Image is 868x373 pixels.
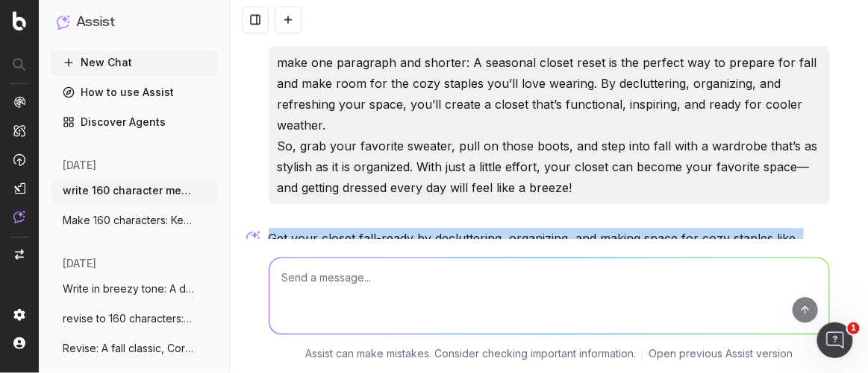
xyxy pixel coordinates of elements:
p: Get your closet fall-ready by decluttering, organizing, and making space for cozy staples like sw... [269,228,830,290]
img: Botify logo [13,11,26,31]
span: Revise: A fall classic, Corduroy pants a [63,341,194,356]
span: Make 160 characters: Keep your hair look [63,213,194,228]
span: revise to 160 characters: Create the per [63,311,194,326]
img: Assist [57,15,70,29]
img: Activation [13,153,25,166]
p: make one paragraph and shorter: A seasonal closet reset is the perfect way to prepare for fall an... [278,52,821,198]
img: Intelligence [13,124,25,137]
span: [DATE] [63,256,96,271]
a: Open previous Assist version [649,346,793,361]
img: My account [13,337,25,349]
button: Write in breezy tone: A dedicated readin [51,277,218,301]
button: write 160 character meta description and [51,179,218,203]
img: Studio [13,182,25,194]
button: revise to 160 characters: Create the per [51,307,218,331]
h1: Assist [76,12,115,33]
button: Revise: A fall classic, Corduroy pants a [51,337,218,360]
button: Make 160 characters: Keep your hair look [51,208,218,232]
img: Analytics [13,96,25,108]
p: Assist can make mistakes. Consider checking important information. [305,346,636,361]
a: How to use Assist [51,80,218,104]
button: New Chat [51,51,218,74]
img: Setting [13,309,25,321]
span: Write in breezy tone: A dedicated readin [63,281,194,296]
span: 1 [848,322,860,334]
a: Discover Agents [51,110,218,134]
img: Switch project [15,249,24,260]
img: Botify assist logo [246,231,260,246]
iframe: Intercom live chat [817,322,853,358]
span: [DATE] [63,158,96,173]
img: Assist [13,211,25,223]
button: Assist [57,12,212,33]
span: write 160 character meta description and [63,183,194,198]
